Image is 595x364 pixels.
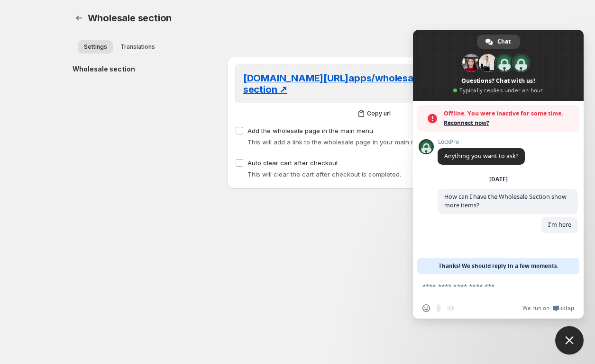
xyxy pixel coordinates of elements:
[560,304,574,312] span: Crisp
[247,127,373,134] span: Add the wholesale page in the main menu
[422,304,430,312] span: Insert an emoji
[522,304,549,312] span: We run on
[497,35,511,49] span: Chat
[235,107,515,120] button: Copy url
[422,282,553,291] textarea: Compose your message...
[120,43,155,51] span: Translations
[548,221,571,229] span: I'm here
[367,110,391,117] span: Copy url
[444,109,575,118] span: Offline. You were inactive for some time.
[247,138,428,146] span: This will add a link to the wholesale page in your main menu
[439,258,558,274] span: Thanks! We should reply in a few moments.
[444,193,567,209] span: How can I have the Wholesale Section show more items?
[73,64,212,74] h2: Wholesale section
[444,152,518,160] span: Anything you want to ask?
[88,12,172,24] span: Wholesale section
[84,43,107,51] span: Settings
[489,177,508,182] div: [DATE]
[522,304,574,312] a: We run onCrisp
[247,170,401,178] span: This will clear the cart after checkout is completed.
[438,139,525,145] span: LockPro
[444,118,575,128] span: Reconnect now?
[555,326,584,355] div: Close chat
[243,72,507,95] a: [DOMAIN_NAME][URL]apps/wholesale-pro/wholesale-section ↗
[477,35,520,49] div: Chat
[243,72,495,95] span: [DOMAIN_NAME][URL] apps/wholesale-pro/wholesale-section ↗
[247,159,338,167] span: Auto clear cart after checkout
